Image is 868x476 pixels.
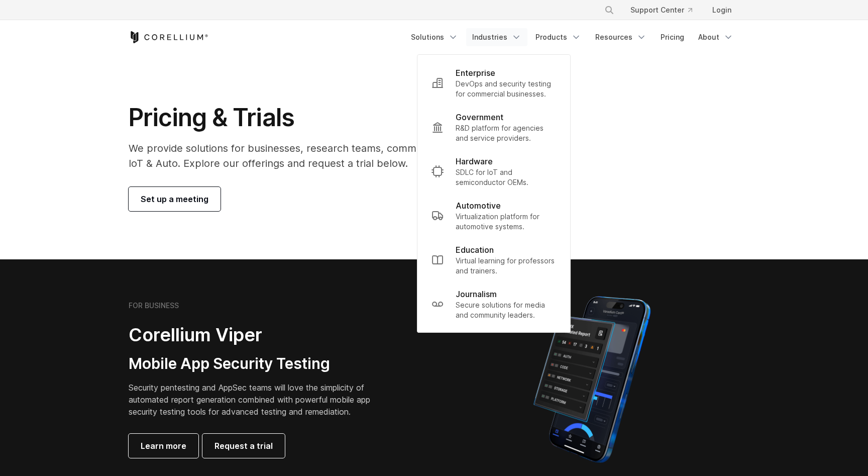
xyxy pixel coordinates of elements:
[141,440,186,452] span: Learn more
[622,1,700,19] a: Support Center
[692,28,739,46] a: About
[466,28,527,46] a: Industries
[456,212,556,232] p: Virtualization platform for automotive systems.
[516,292,668,467] img: Corellium MATRIX automated report on iPhone showing app vulnerability test results across securit...
[129,301,179,310] h6: FOR BUSINESS
[423,61,564,105] a: Enterprise DevOps and security testing for commercial businesses.
[456,79,556,99] p: DevOps and security testing for commercial businesses.
[405,28,464,46] a: Solutions
[202,434,285,458] a: Request a trial
[129,434,198,458] a: Learn more
[456,123,556,143] p: R&D platform for agencies and service providers.
[129,187,221,211] a: Set up a meeting
[456,200,501,212] p: Automotive
[423,282,564,326] a: Journalism Secure solutions for media and community leaders.
[456,288,497,300] p: Journalism
[129,354,386,373] h3: Mobile App Security Testing
[456,244,494,256] p: Education
[655,28,690,46] a: Pricing
[456,300,556,320] p: Secure solutions for media and community leaders.
[456,67,495,79] p: Enterprise
[600,1,618,19] button: Search
[129,31,208,43] a: Corellium Home
[214,440,273,452] span: Request a trial
[529,28,587,46] a: Products
[423,149,564,194] a: Hardware SDLC for IoT and semiconductor OEMs.
[456,256,556,276] p: Virtual learning for professors and trainers.
[423,238,564,282] a: Education Virtual learning for professors and trainers.
[456,167,556,187] p: SDLC for IoT and semiconductor OEMs.
[592,1,739,19] div: Navigation Menu
[423,105,564,149] a: Government R&D platform for agencies and service providers.
[456,111,503,123] p: Government
[423,194,564,238] a: Automotive Virtualization platform for automotive systems.
[129,324,386,346] h2: Corellium Viper
[141,193,208,205] span: Set up a meeting
[704,1,739,19] a: Login
[129,382,386,418] p: Security pentesting and AppSec teams will love the simplicity of automated report generation comb...
[456,155,493,167] p: Hardware
[129,103,529,133] h1: Pricing & Trials
[129,141,529,171] p: We provide solutions for businesses, research teams, community individuals, and IoT & Auto. Explo...
[589,28,653,46] a: Resources
[405,28,739,46] div: Navigation Menu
